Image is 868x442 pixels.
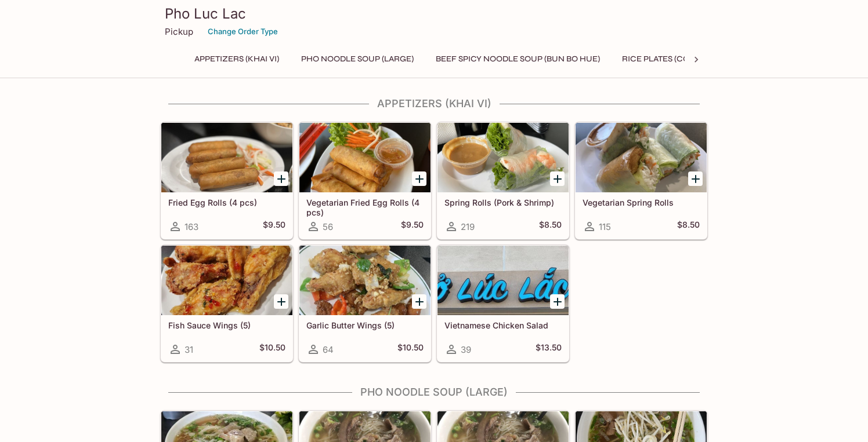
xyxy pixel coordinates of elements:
[616,51,721,67] button: Rice Plates (Com Dia)
[299,246,431,315] div: Garlic Butter Wings (5)
[299,245,431,362] a: Garlic Butter Wings (5)64$10.50
[412,171,426,186] button: Add Vegetarian Fried Egg Rolls (4 pcs)
[274,171,288,186] button: Add Fried Egg Rolls (4 pcs)
[677,220,700,233] h5: $8.50
[259,342,285,356] h5: $10.50
[550,294,565,309] button: Add Vietnamese Chicken Salad
[161,123,292,192] div: Fried Egg Rolls (4 pcs)
[550,171,565,186] button: Add Spring Rolls (Pork & Shrimp)
[599,221,611,232] span: 115
[185,221,198,232] span: 163
[412,294,426,309] button: Add Garlic Butter Wings (5)
[397,342,424,356] h5: $10.50
[437,122,569,239] a: Spring Rolls (Pork & Shrimp)219$8.50
[437,246,569,315] div: Vietnamese Chicken Salad
[583,198,700,207] h5: Vegetarian Spring Rolls
[429,51,606,67] button: Beef Spicy Noodle Soup (Bun Bo Hue)
[160,97,708,110] h4: Appetizers (Khai Vi)
[161,246,292,315] div: Fish Sauce Wings (5)
[306,320,424,330] h5: Garlic Butter Wings (5)
[688,171,703,186] button: Add Vegetarian Spring Rolls
[202,23,283,41] button: Change Order Type
[165,26,193,37] p: Pickup
[295,51,420,67] button: Pho Noodle Soup (Large)
[188,51,285,67] button: Appetizers (Khai Vi)
[306,198,424,217] h5: Vegetarian Fried Egg Rolls (4 pcs)
[299,123,431,192] div: Vegetarian Fried Egg Rolls (4 pcs)
[576,123,707,192] div: Vegetarian Spring Rolls
[444,198,562,207] h5: Spring Rolls (Pork & Shrimp)
[539,220,562,233] h5: $8.50
[536,342,562,356] h5: $13.50
[575,122,707,239] a: Vegetarian Spring Rolls115$8.50
[185,344,193,355] span: 31
[168,198,285,207] h5: Fried Egg Rolls (4 pcs)
[401,220,424,233] h5: $9.50
[161,122,293,239] a: Fried Egg Rolls (4 pcs)163$9.50
[263,220,285,233] h5: $9.50
[444,320,562,330] h5: Vietnamese Chicken Salad
[299,122,431,239] a: Vegetarian Fried Egg Rolls (4 pcs)56$9.50
[461,344,471,355] span: 39
[161,245,293,362] a: Fish Sauce Wings (5)31$10.50
[437,245,569,362] a: Vietnamese Chicken Salad39$13.50
[323,221,333,232] span: 56
[160,386,708,399] h4: Pho Noodle Soup (Large)
[165,5,703,23] h3: Pho Luc Lac
[274,294,288,309] button: Add Fish Sauce Wings (5)
[323,344,334,355] span: 64
[168,320,285,330] h5: Fish Sauce Wings (5)
[461,221,475,232] span: 219
[437,123,569,192] div: Spring Rolls (Pork & Shrimp)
